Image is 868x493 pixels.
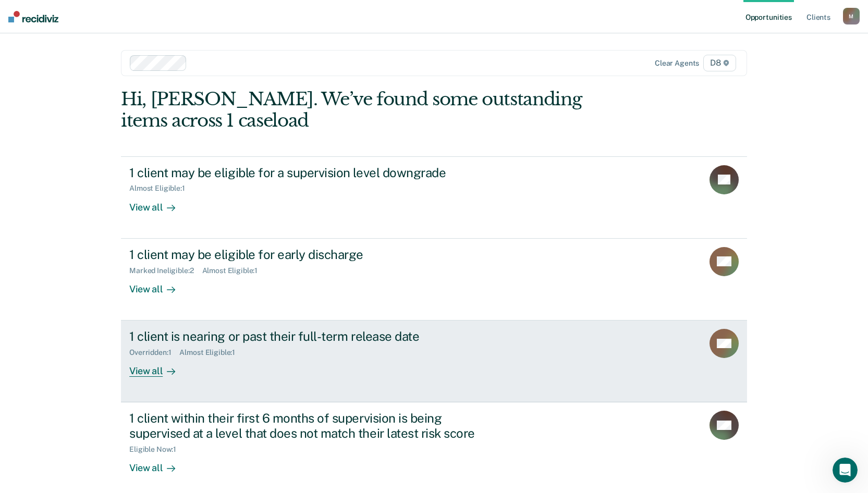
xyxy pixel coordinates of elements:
[129,445,185,454] div: Eligible Now : 1
[121,156,747,239] a: 1 client may be eligible for a supervision level downgradeAlmost Eligible:1View all
[129,193,188,213] div: View all
[129,329,495,344] div: 1 client is nearing or past their full-term release date
[833,458,858,483] iframe: Intercom live chat
[843,8,860,24] button: M
[121,321,747,402] a: 1 client is nearing or past their full-term release dateOverridden:1Almost Eligible:1View all
[129,247,495,262] div: 1 client may be eligible for early discharge
[121,89,622,131] div: Hi, [PERSON_NAME]. We’ve found some outstanding items across 1 caseload
[121,239,747,321] a: 1 client may be eligible for early dischargeMarked Ineligible:2Almost Eligible:1View all
[202,266,266,275] div: Almost Eligible : 1
[129,348,179,357] div: Overridden : 1
[129,454,188,474] div: View all
[655,59,699,68] div: Clear agents
[129,275,188,295] div: View all
[703,55,736,71] span: D8
[129,165,495,180] div: 1 client may be eligible for a supervision level downgrade
[129,357,188,377] div: View all
[8,11,58,22] img: Recidiviz
[129,184,193,193] div: Almost Eligible : 1
[129,411,495,441] div: 1 client within their first 6 months of supervision is being supervised at a level that does not ...
[179,348,243,357] div: Almost Eligible : 1
[129,266,202,275] div: Marked Ineligible : 2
